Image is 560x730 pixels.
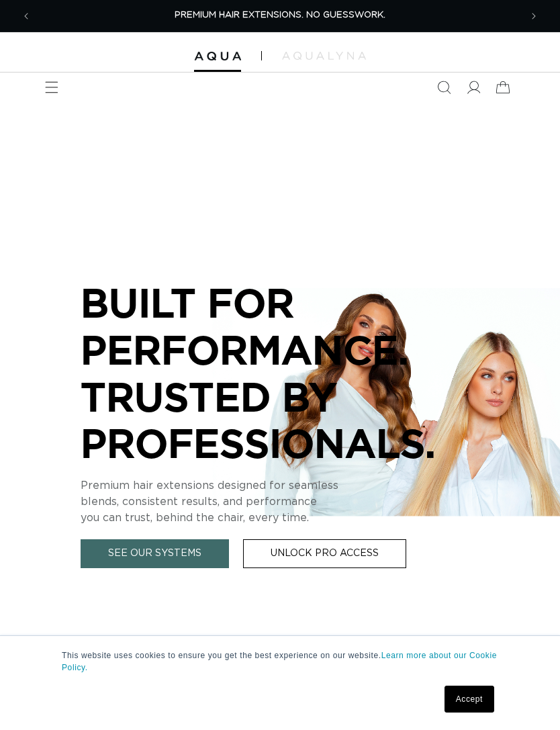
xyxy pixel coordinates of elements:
a: See Our Systems [81,539,229,568]
summary: Menu [37,73,66,102]
button: Next announcement [519,1,549,31]
span: PREMIUM HAIR EXTENSIONS. NO GUESSWORK. [175,11,385,19]
img: aqualyna.com [282,52,366,60]
a: Accept [445,686,494,713]
p: Premium hair extensions designed for seamless blends, consistent results, and performance you can... [81,477,479,526]
p: This website uses cookies to ensure you get the best experience on our website. [62,649,498,674]
a: Unlock Pro Access [243,539,406,568]
button: Previous announcement [11,1,41,31]
summary: Search [429,73,459,102]
img: Aqua Hair Extensions [194,52,241,61]
p: BUILT FOR PERFORMANCE. TRUSTED BY PROFESSIONALS. [81,279,479,466]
